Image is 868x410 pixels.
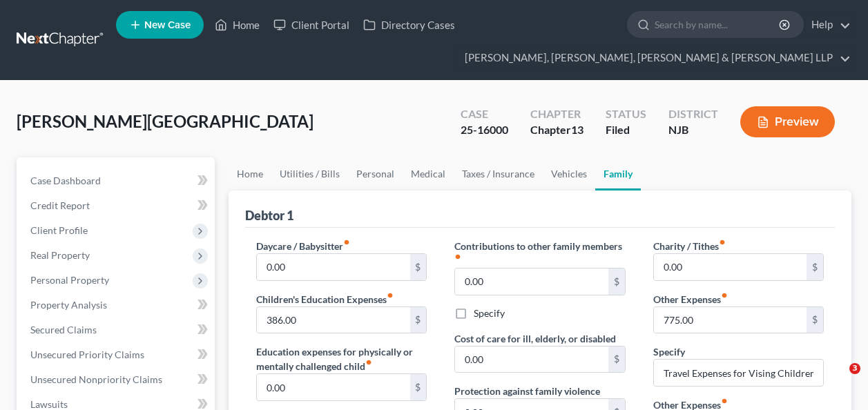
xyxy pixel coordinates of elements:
input: -- [455,346,608,373]
input: Specify... [654,360,823,386]
label: Contributions to other family members [454,239,625,268]
div: Status [606,106,646,122]
span: 13 [571,123,584,136]
i: fiber_manual_record [365,359,372,366]
a: Vehicles [543,157,595,191]
i: fiber_manual_record [719,239,726,246]
a: Home [229,157,271,191]
span: Lawsuits [30,398,68,410]
div: Debtor 1 [245,207,293,224]
div: Filed [606,122,646,138]
a: Secured Claims [19,318,215,342]
input: -- [257,254,409,280]
a: [PERSON_NAME], [PERSON_NAME], [PERSON_NAME] & [PERSON_NAME] LLP [458,46,851,70]
div: District [668,106,718,122]
div: $ [410,374,427,400]
a: Personal [348,157,403,191]
button: Preview [740,106,835,137]
label: Charity / Tithes [653,239,726,253]
div: $ [807,254,823,280]
div: $ [410,254,427,280]
a: Credit Report [19,193,215,218]
div: Case [461,106,508,122]
i: fiber_manual_record [721,292,728,299]
span: Property Analysis [30,299,107,311]
input: -- [257,374,409,400]
iframe: Intercom live chat [821,363,854,396]
span: Real Property [30,249,90,261]
a: Directory Cases [356,12,462,37]
label: Daycare / Babysitter [256,239,350,253]
span: Case Dashboard [30,175,101,186]
a: Family [595,157,641,191]
div: $ [608,346,625,373]
a: Unsecured Priority Claims [19,342,215,367]
label: Other Expenses [653,292,728,306]
span: Personal Property [30,274,109,286]
span: [PERSON_NAME][GEOGRAPHIC_DATA] [17,111,314,131]
div: $ [608,269,625,295]
input: -- [654,307,807,333]
i: fiber_manual_record [387,292,394,299]
span: New Case [144,20,191,30]
div: NJB [668,122,718,138]
span: Secured Claims [30,324,97,335]
div: $ [807,307,823,333]
span: 3 [849,363,860,374]
a: Client Portal [267,12,356,37]
i: fiber_manual_record [343,239,350,246]
label: Specify [474,306,505,320]
div: Chapter [530,122,584,138]
div: 25-16000 [461,122,508,138]
div: $ [410,307,427,333]
label: Education expenses for physically or mentally challenged child [256,344,427,373]
i: fiber_manual_record [721,398,728,404]
input: -- [257,307,409,333]
a: Home [208,12,267,37]
span: Client Profile [30,224,88,236]
a: Help [804,12,851,37]
a: Case Dashboard [19,168,215,193]
label: Protection against family violence [454,384,600,398]
a: Unsecured Nonpriority Claims [19,367,215,392]
a: Property Analysis [19,293,215,318]
a: Taxes / Insurance [454,157,543,191]
span: Unsecured Priority Claims [30,349,144,360]
a: Medical [403,157,454,191]
div: Chapter [530,106,584,122]
label: Cost of care for ill, elderly, or disabled [454,331,616,346]
input: Search by name... [655,12,781,37]
i: fiber_manual_record [454,253,461,260]
input: -- [455,269,608,295]
label: Specify [653,344,685,359]
a: Utilities / Bills [271,157,348,191]
span: Credit Report [30,199,90,211]
label: Children's Education Expenses [256,292,394,306]
input: -- [654,254,807,280]
span: Unsecured Nonpriority Claims [30,373,162,385]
